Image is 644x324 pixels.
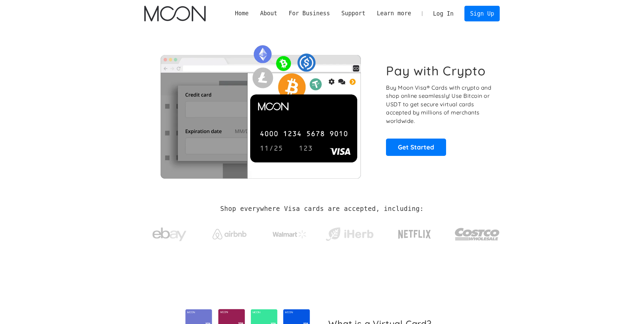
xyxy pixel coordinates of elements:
div: About [260,9,277,18]
a: ebay [144,217,195,249]
h2: Shop everywhere Visa cards are accepted, including: [220,205,424,213]
div: For Business [283,9,336,18]
img: iHerb [324,226,375,243]
a: home [144,6,206,21]
a: iHerb [324,219,375,247]
a: Netflix [384,219,445,246]
img: Moon Cards let you spend your crypto anywhere Visa is accepted. [144,40,377,178]
img: Netflix [398,226,431,243]
a: Home [229,9,254,18]
p: Buy Moon Visa® Cards with crypto and shop online seamlessly! Use Bitcoin or USDT to get secure vi... [386,84,492,125]
a: Log In [427,6,459,21]
a: Costco [455,215,500,250]
div: About [254,9,283,18]
img: Moon Logo [144,6,206,21]
a: Walmart [264,223,315,242]
img: Walmart [273,230,307,238]
div: Support [336,9,371,18]
a: Airbnb [204,222,255,243]
img: ebay [152,224,186,245]
div: Support [341,9,365,18]
a: Get Started [386,139,446,156]
div: For Business [289,9,330,18]
h1: Pay with Crypto [386,63,486,78]
img: Costco [455,221,500,247]
a: Sign Up [464,6,500,21]
div: Learn more [377,9,411,18]
img: Airbnb [213,229,246,239]
div: Learn more [371,9,417,18]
